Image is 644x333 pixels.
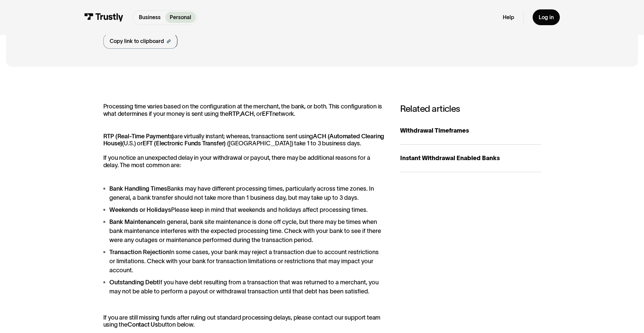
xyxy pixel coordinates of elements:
strong: Contact Us [127,321,158,328]
strong: ACH (Automated Clearing House) [103,133,384,147]
h3: Related articles [400,103,541,114]
p: are virtually instant; whereas, transactions sent using (U.S.) or ([GEOGRAPHIC_DATA]) take 1 to 3... [103,133,385,169]
p: If you are still missing funds after ruling out standard processing delays, please contact our su... [103,314,385,329]
strong: Outstanding Debt [109,279,159,286]
a: Withdrawal Timeframes [400,117,541,145]
strong: RTP [228,110,239,117]
li: Please keep in mind that weekends and holidays affect processing times. [103,205,385,215]
strong: EFT [262,110,272,117]
div: Log in [539,14,554,21]
strong: Weekends or Holidays [109,206,171,213]
li: In some cases, your bank may reject a transaction due to account restrictions or limitations. Che... [103,248,385,275]
div: Copy link to clipboard [110,37,164,45]
strong: Bank Maintenance [109,219,160,225]
a: Help [503,14,514,21]
strong: Bank Handling Times [109,185,167,192]
div: Withdrawal Timeframes [400,126,541,135]
div: Instant Withdrawal Enabled Banks [400,154,541,163]
li: In general, bank site maintenance is done off cycle, but there may be times when bank maintenance... [103,218,385,245]
img: Trustly Logo [84,13,123,21]
strong: RTP (Real-Time Payments) [103,133,174,140]
a: Copy link to clipboard [103,34,177,49]
a: Instant Withdrawal Enabled Banks [400,145,541,172]
strong: ACH [240,110,254,117]
li: Banks may have different processing times, particularly across time zones. In general, a bank tra... [103,184,385,202]
a: Personal [165,12,196,23]
p: Personal [170,13,191,21]
strong: EFT (Electronic Funds Transfer) [143,140,226,147]
p: Processing time varies based on the configuration at the merchant, the bank, or both. This config... [103,103,385,117]
p: Business [139,13,161,21]
li: If you have debt resulting from a transaction that was returned to a merchant, you may not be abl... [103,278,385,296]
strong: Transaction Rejection [109,249,169,255]
a: Business [135,12,165,23]
a: Log in [533,9,560,25]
